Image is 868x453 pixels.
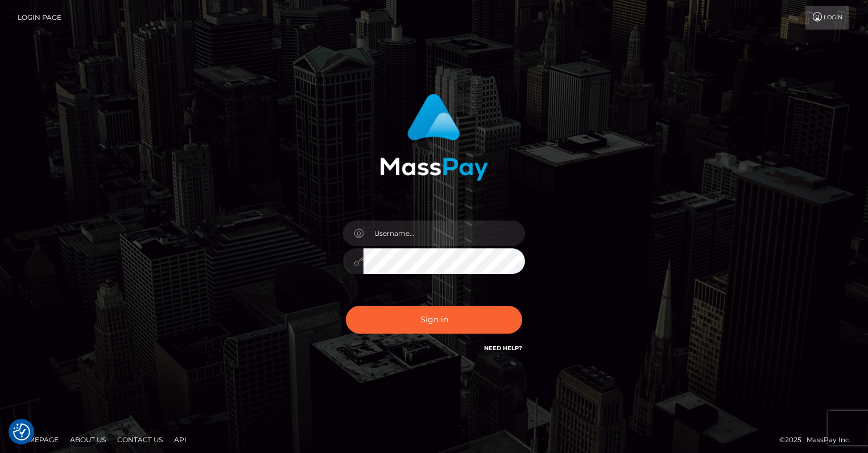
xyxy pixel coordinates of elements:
button: Consent Preferences [13,423,30,440]
a: Need Help? [484,344,522,352]
img: MassPay Login [380,94,488,181]
a: Login [805,6,849,30]
a: API [170,431,191,448]
a: About Us [65,431,110,448]
a: Homepage [13,431,63,448]
a: Login Page [18,6,61,30]
img: Revisit consent button [13,423,30,440]
div: © 2025 , MassPay Inc. [779,434,859,446]
a: Contact Us [113,431,167,448]
button: Sign in [346,306,522,334]
input: Username... [363,221,525,246]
